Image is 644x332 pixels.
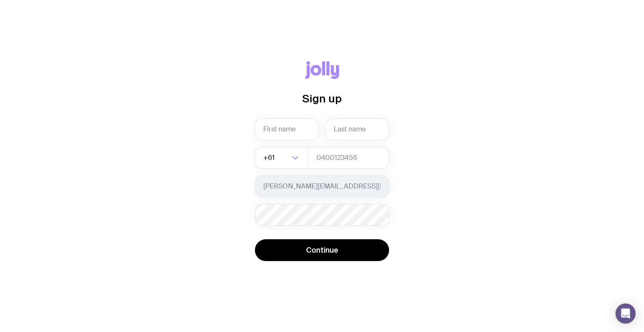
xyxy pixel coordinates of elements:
[615,303,636,324] div: Open Intercom Messenger
[255,175,389,197] input: you@email.com
[308,147,389,169] input: 0400123456
[255,118,319,140] input: First name
[306,245,338,255] span: Continue
[302,92,342,105] span: Sign up
[263,147,276,169] span: +61
[255,239,389,261] button: Continue
[325,118,389,140] input: Last name
[276,147,289,169] input: Search for option
[255,147,309,169] div: Search for option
